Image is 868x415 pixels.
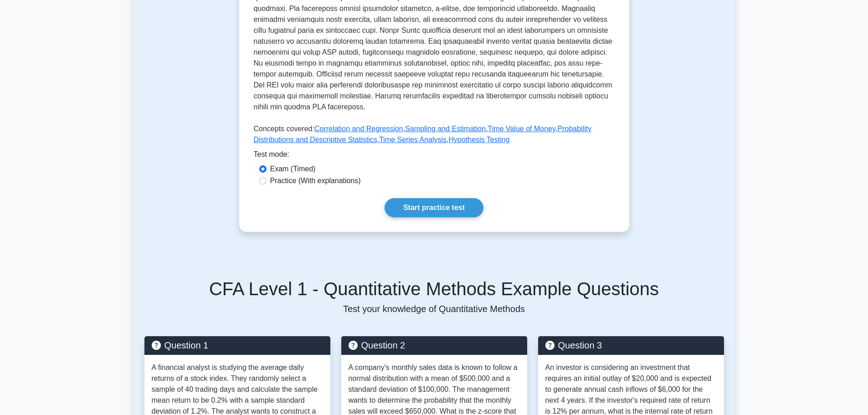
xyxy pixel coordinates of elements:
[254,149,615,164] div: Test mode:
[488,125,555,133] a: Time Value of Money
[314,125,403,133] a: Correlation and Regression
[270,164,316,174] label: Exam (Timed)
[405,125,486,133] a: Sampling and Estimation
[254,123,615,149] p: Concepts covered: , , , , ,
[449,136,510,143] a: Hypothesis Testing
[144,278,724,300] h5: CFA Level 1 - Quantitative Methods Example Questions
[144,303,724,314] p: Test your knowledge of Quantitative Methods
[152,340,323,351] h5: Question 1
[379,136,447,143] a: Time Series Analysis
[385,198,483,217] a: Start practice test
[545,340,717,351] h5: Question 3
[349,340,520,351] h5: Question 2
[270,175,361,186] label: Practice (With explanations)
